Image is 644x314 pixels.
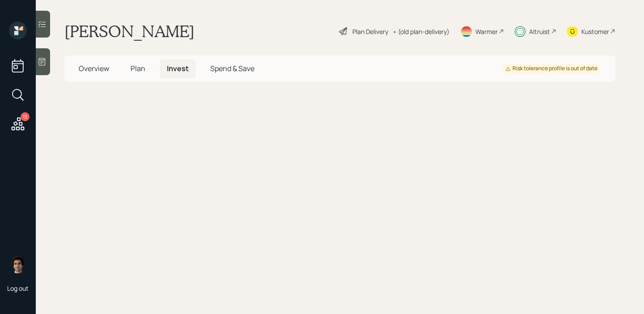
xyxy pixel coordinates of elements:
span: Overview [79,64,109,73]
div: Warmer [475,27,498,36]
div: Risk tolerance profile is out of date [505,65,597,72]
span: Spend & Save [210,64,254,73]
div: Altruist [529,27,550,36]
div: • (old plan-delivery) [393,27,449,36]
img: harrison-schaefer-headshot-2.png [9,255,27,273]
span: Invest [167,64,189,73]
div: Kustomer [581,27,609,36]
h1: [PERSON_NAME] [64,21,195,41]
div: Log out [7,284,29,293]
div: Plan Delivery [352,27,388,36]
div: 13 [21,112,30,121]
span: Plan [131,64,145,73]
